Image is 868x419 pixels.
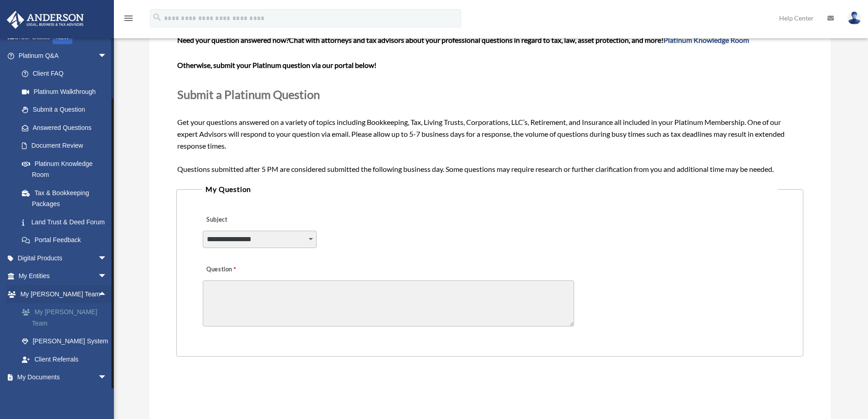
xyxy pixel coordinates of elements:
span: arrow_drop_up [98,285,116,304]
span: Need your question answered now? [177,36,289,44]
a: Platinum Q&Aarrow_drop_down [6,47,121,65]
span: arrow_drop_down [98,386,116,405]
a: Client Referrals [13,350,121,368]
a: menu [123,16,134,24]
span: Chat with attorneys and tax advisors about your professional questions in regard to tax, law, ass... [289,36,749,44]
a: Submit a Question [13,101,116,119]
a: My Documentsarrow_drop_down [6,368,121,387]
label: Question [203,264,273,276]
a: Client FAQ [13,65,121,83]
a: Portal Feedback [13,231,121,249]
img: User Pic [847,11,861,25]
a: Answered Questions [13,119,121,137]
a: [PERSON_NAME] System [13,332,121,351]
i: menu [123,13,134,24]
a: Platinum Knowledge Room [13,155,121,184]
span: Get your questions answered on a variety of topics including Bookkeeping, Tax, Living Trusts, Cor... [177,36,802,173]
a: Platinum Walkthrough [13,83,121,101]
a: Platinum Knowledge Room [663,36,749,44]
b: Otherwise, submit your Platinum question via our portal below! [177,61,376,69]
img: Anderson Advisors Platinum Portal [4,11,87,29]
a: My [PERSON_NAME] Team [13,303,121,332]
span: arrow_drop_down [98,368,116,387]
a: My Entitiesarrow_drop_down [6,267,121,285]
span: arrow_drop_down [98,267,116,286]
span: arrow_drop_down [98,249,116,268]
a: My [PERSON_NAME] Teamarrow_drop_up [6,285,121,303]
a: Document Review [13,137,121,155]
span: arrow_drop_down [98,47,116,65]
span: Submit a Platinum Question [177,88,320,101]
label: Subject [203,214,289,227]
i: search [152,12,162,22]
a: Digital Productsarrow_drop_down [6,249,121,267]
a: Tax & Bookkeeping Packages [13,184,121,213]
a: Land Trust & Deed Forum [13,213,121,231]
a: Online Learningarrow_drop_down [6,386,121,404]
legend: My Question [202,183,777,196]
